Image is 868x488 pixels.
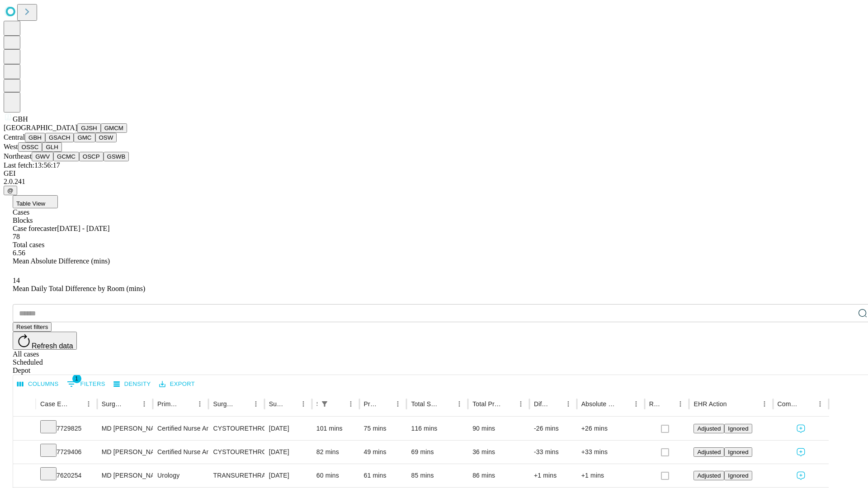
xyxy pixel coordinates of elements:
button: GMC [74,133,95,142]
span: [DATE] - [DATE] [57,225,109,232]
button: Sort [440,398,453,410]
div: Total Predicted Duration [472,400,501,408]
div: Scheduled In Room Duration [316,400,317,408]
button: Menu [453,398,466,410]
button: OSSC [18,142,42,152]
span: GBH [13,115,28,123]
div: 36 mins [472,441,525,464]
span: Case forecaster [13,225,57,232]
span: Table View [16,200,45,207]
button: @ [4,186,17,195]
button: Menu [758,398,771,410]
button: Sort [237,398,250,410]
div: 86 mins [472,464,525,487]
button: Menu [630,398,642,410]
button: Adjusted [693,447,724,457]
span: @ [7,187,14,194]
div: 82 mins [316,441,355,464]
span: 14 [13,277,20,284]
div: Resolved in EHR [649,400,661,408]
button: Sort [502,398,514,410]
button: Sort [617,398,630,410]
button: Sort [801,398,814,410]
button: Adjusted [693,471,724,480]
div: MD [PERSON_NAME] [102,417,148,440]
button: Show filters [65,377,108,391]
button: Sort [181,398,193,410]
button: Sort [661,398,674,410]
button: Density [111,377,153,391]
div: 116 mins [411,417,463,440]
button: Refresh data [13,332,77,350]
div: Urology [157,464,204,487]
button: Expand [18,468,31,484]
button: Menu [297,398,310,410]
button: GMCM [101,123,127,133]
div: Surgery Name [213,400,236,408]
div: MD [PERSON_NAME] [102,441,148,464]
button: OSW [95,133,117,142]
button: Expand [18,421,31,437]
div: Predicted In Room Duration [364,400,378,408]
button: GSWB [104,152,129,161]
button: Sort [332,398,344,410]
button: Sort [284,398,297,410]
div: 75 mins [364,417,402,440]
button: GBH [25,133,45,142]
span: Last fetch: 13:56:17 [4,161,60,169]
div: [DATE] [269,417,307,440]
button: Sort [125,398,138,410]
div: +26 mins [581,417,640,440]
button: Menu [138,398,151,410]
div: 1 active filter [318,398,331,410]
button: Menu [514,398,527,410]
div: [DATE] [269,441,307,464]
div: Total Scheduled Duration [411,400,439,408]
div: Comments [778,400,800,408]
button: Sort [70,398,82,410]
div: 69 mins [411,441,463,464]
span: 78 [13,233,20,240]
div: TRANSURETHRAL RESECTION [MEDICAL_DATA] ELECTROSURGICAL [213,464,259,487]
div: Certified Nurse Anesthetist [157,441,204,464]
div: GEI [4,169,864,178]
div: 7729825 [40,417,93,440]
div: -33 mins [534,441,572,464]
button: Sort [549,398,562,410]
div: EHR Action [693,400,726,408]
div: Surgeon Name [102,400,124,408]
button: Sort [379,398,392,410]
button: Adjusted [693,424,724,433]
button: Menu [392,398,404,410]
div: +1 mins [534,464,572,487]
button: GJSH [77,123,101,133]
span: Total cases [13,241,44,249]
button: Reset filters [13,322,52,332]
span: Northeast [4,152,32,160]
div: 61 mins [364,464,402,487]
button: GLH [42,142,61,152]
span: West [4,143,18,150]
div: 101 mins [316,417,355,440]
button: Menu [250,398,262,410]
button: Table View [13,195,58,208]
span: 1 [72,374,81,383]
div: Certified Nurse Anesthetist [157,417,204,440]
button: GWV [32,152,53,161]
button: Show filters [318,398,331,410]
div: Case Epic Id [40,400,69,408]
span: Adjusted [697,472,721,479]
span: 6.56 [13,249,25,257]
span: Adjusted [697,449,721,455]
span: Central [4,133,25,141]
span: Mean Daily Total Difference by Room (mins) [13,285,145,292]
button: Menu [344,398,357,410]
div: Primary Service [157,400,180,408]
div: Absolute Difference [581,400,616,408]
div: +1 mins [581,464,640,487]
div: Surgery Date [269,400,283,408]
div: 2.0.241 [4,178,864,186]
div: 7729406 [40,441,93,464]
button: GCMC [53,152,79,161]
button: Menu [814,398,826,410]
